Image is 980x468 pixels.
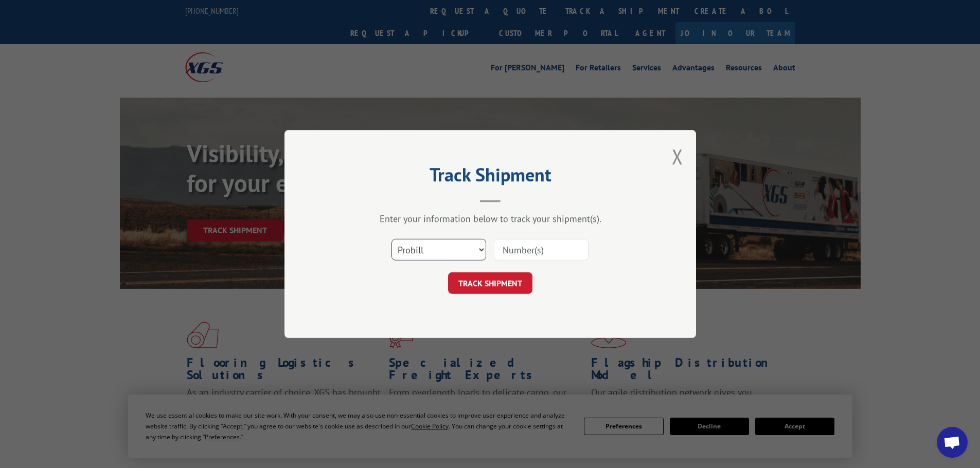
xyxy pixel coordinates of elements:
[448,272,532,294] button: TRACK SHIPMENT
[494,239,589,260] input: Number(s)
[336,167,645,187] h2: Track Shipment
[336,213,645,224] div: Enter your information below to track your shipment(s).
[672,143,683,170] button: Close modal
[937,427,968,458] div: Open chat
